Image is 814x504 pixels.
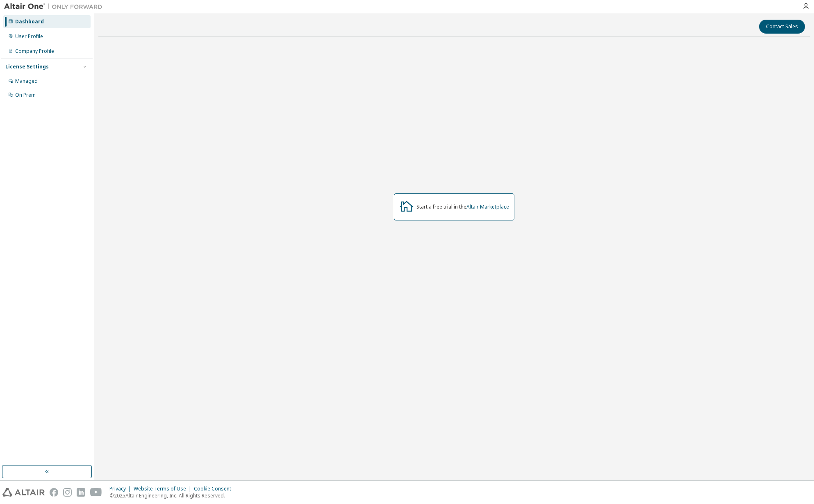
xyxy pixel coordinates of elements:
div: On Prem [15,92,36,98]
div: Website Terms of Use [134,486,194,492]
img: altair_logo.svg [2,488,45,497]
img: youtube.svg [90,488,102,497]
div: Privacy [109,486,134,492]
div: License Settings [5,64,49,70]
div: Managed [15,78,38,84]
div: Start a free trial in the [416,204,509,210]
button: Contact Sales [759,20,805,34]
img: linkedin.svg [77,488,85,497]
div: Cookie Consent [194,486,236,492]
div: Company Profile [15,48,54,54]
a: Altair Marketplace [466,203,509,210]
img: facebook.svg [50,488,58,497]
div: User Profile [15,33,43,40]
img: instagram.svg [63,488,72,497]
div: Dashboard [15,18,44,25]
img: Altair One [4,2,107,11]
p: © 2025 Altair Engineering, Inc. All Rights Reserved. [109,492,236,499]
